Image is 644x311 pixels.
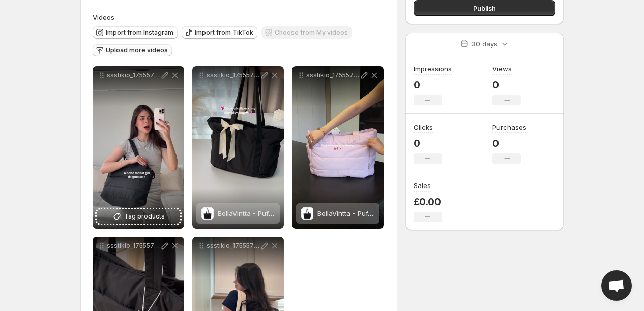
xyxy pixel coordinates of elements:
[414,122,433,132] h3: Clicks
[414,79,452,91] p: 0
[207,242,259,250] p: ssstikio_1755575326772
[414,64,452,74] h3: Impressions
[207,71,259,79] p: ssstikio_1755576259802
[492,137,526,149] p: 0
[182,26,257,39] button: Import from TikTok
[97,209,180,224] button: Tag products
[107,71,160,79] p: ssstikio_1755576677735
[218,209,304,217] span: BellaVintta - Puff Tote Style
[492,79,521,91] p: 0
[195,28,253,37] span: Import from TikTok
[414,137,442,149] p: 0
[414,196,442,208] p: £0.00
[601,270,632,301] a: Open chat
[492,122,526,132] h3: Purchases
[472,39,497,49] p: 30 days
[93,66,184,229] div: ssstikio_1755576677735Tag products
[124,211,165,222] span: Tag products
[93,44,172,56] button: Upload more videos
[192,66,284,229] div: ssstikio_1755576259802BellaVintta - Puff Tote StyleBellaVintta - Puff Tote Style
[292,66,384,229] div: ssstikio_1755575771516BellaVintta - Puff Tote StyleBellaVintta - Puff Tote Style
[93,26,178,39] button: Import from Instagram
[107,242,160,250] p: ssstikio_1755575593985
[306,71,359,79] p: ssstikio_1755575771516
[106,46,168,54] span: Upload more videos
[317,209,404,217] span: BellaVintta - Puff Tote Style
[301,207,313,220] img: BellaVintta - Puff Tote Style
[414,180,431,191] h3: Sales
[106,28,173,37] span: Import from Instagram
[93,13,114,21] span: Videos
[492,64,512,74] h3: Views
[473,3,496,13] span: Publish
[201,207,214,220] img: BellaVintta - Puff Tote Style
